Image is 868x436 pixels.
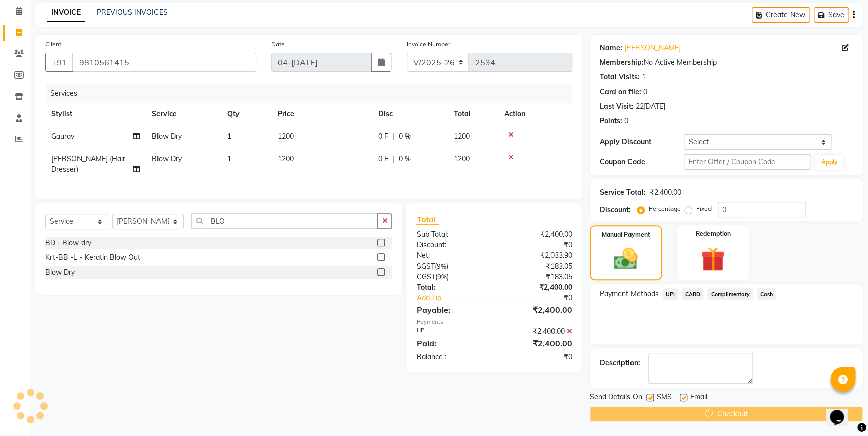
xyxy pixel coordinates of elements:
div: ₹183.05 [494,261,580,272]
a: PREVIOUS INVOICES [97,8,168,17]
div: Balance : [409,352,494,362]
label: Fixed [696,204,712,213]
label: Percentage [649,204,681,213]
th: Total [448,103,498,125]
div: Total Visits: [600,72,640,82]
button: +91 [45,53,73,72]
span: 0 F [378,154,388,164]
div: Coupon Code [600,157,684,167]
div: Card on file: [600,86,641,97]
span: 0 % [399,154,411,164]
div: Net: [409,250,494,261]
span: Email [690,392,707,404]
img: _gift.svg [693,244,732,274]
span: Payment Methods [600,289,659,299]
button: Create New [752,7,810,23]
span: SMS [657,392,672,404]
a: Add Tip [409,293,508,303]
div: ₹2,400.00 [494,229,580,240]
div: 22[DATE] [636,101,665,112]
div: 0 [643,86,647,97]
span: 1200 [454,132,470,141]
div: ( ) [409,261,494,272]
th: Stylist [45,103,146,125]
span: Cash [757,288,776,300]
div: Paid: [409,337,494,350]
div: Sub Total: [409,229,494,240]
div: ₹0 [494,240,580,250]
iframe: chat widget [826,396,858,426]
span: 1 [227,154,231,163]
button: Save [814,7,849,23]
span: 1200 [454,154,470,163]
div: ( ) [409,272,494,282]
span: | [392,131,394,142]
div: Apply Discount [600,137,684,147]
span: Gaurav [51,132,74,141]
div: Membership: [600,57,644,68]
div: Services [46,84,580,103]
input: Search or Scan [191,213,378,229]
div: Total: [409,282,494,293]
label: Manual Payment [601,230,650,239]
div: 0 [624,116,628,126]
span: 0 % [399,131,411,142]
span: Complimentary [707,288,753,300]
div: ₹183.05 [494,272,580,282]
span: SGST [416,261,434,271]
span: 9% [437,273,446,281]
img: _cash.svg [607,245,644,272]
th: Action [498,103,572,125]
span: Blow Dry [152,132,182,141]
div: ₹2,400.00 [494,282,580,293]
input: Search by Name/Mobile/Email/Code [72,53,256,72]
div: Points: [600,116,622,126]
label: Invoice Number [407,40,450,49]
span: UPI [663,288,678,300]
span: CARD [682,288,703,300]
div: ₹0 [508,293,579,303]
div: ₹2,400.00 [494,304,580,316]
div: Name: [600,43,622,53]
a: [PERSON_NAME] [624,43,681,53]
label: Client [45,40,61,49]
span: 1200 [278,132,294,141]
div: No Active Membership [600,57,853,68]
button: Apply [815,155,843,170]
div: Service Total: [600,187,646,198]
div: Discount: [600,205,631,215]
div: Krt-BB -L - Keratin Blow Out [45,252,140,263]
div: Last Visit: [600,101,634,112]
span: Total [416,214,439,225]
span: Blow Dry [152,154,182,163]
span: 0 F [378,131,388,142]
div: Payable: [409,304,494,316]
th: Qty [221,103,272,125]
div: ₹2,400.00 [494,337,580,350]
span: 1 [227,132,231,141]
div: ₹2,400.00 [650,187,681,198]
div: ₹0 [494,352,580,362]
th: Disc [372,103,448,125]
div: Discount: [409,240,494,250]
div: BD - Blow dry [45,238,91,248]
span: 9% [436,262,446,270]
span: 1200 [278,154,294,163]
span: [PERSON_NAME] (Hair Dresser) [51,154,125,174]
span: Send Details On [590,392,642,404]
div: UPI [409,326,494,337]
input: Enter Offer / Coupon Code [684,154,811,170]
a: INVOICE [47,4,85,22]
div: Description: [600,358,640,368]
th: Service [146,103,221,125]
label: Date [271,40,285,49]
label: Redemption [695,229,730,238]
th: Price [272,103,372,125]
div: Payments [416,318,572,326]
span: | [392,154,394,164]
div: ₹2,400.00 [494,326,580,337]
span: CGST [416,272,435,281]
div: 1 [642,72,646,82]
div: Blow Dry [45,267,75,278]
div: ₹2,033.90 [494,250,580,261]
